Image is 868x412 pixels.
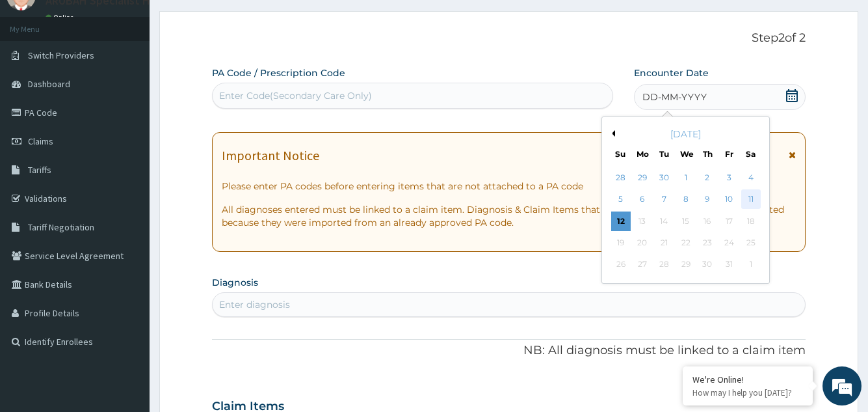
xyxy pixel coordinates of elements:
div: Choose Thursday, October 2nd, 2025 [697,168,717,187]
div: Not available Sunday, October 19th, 2025 [611,233,630,253]
div: Not available Tuesday, October 14th, 2025 [654,212,674,231]
div: Minimize live chat window [213,7,244,38]
div: Choose Friday, October 3rd, 2025 [719,168,739,187]
div: We [680,148,691,159]
div: Choose Wednesday, October 1st, 2025 [676,168,695,187]
h1: Important Notice [222,148,319,163]
div: Enter diagnosis [219,298,290,311]
span: Tariff Negotiation [28,221,94,233]
span: Claims [28,135,53,147]
div: Not available Sunday, October 26th, 2025 [611,255,630,275]
div: Not available Friday, October 31st, 2025 [719,255,739,275]
div: Not available Saturday, October 18th, 2025 [741,212,760,231]
div: Enter Code(Secondary Care Only) [219,89,372,102]
div: Not available Thursday, October 30th, 2025 [697,255,717,275]
div: Choose Monday, September 29th, 2025 [632,168,651,187]
div: Choose Tuesday, September 30th, 2025 [654,168,674,187]
div: Choose Tuesday, October 7th, 2025 [654,190,674,210]
div: Not available Wednesday, October 22nd, 2025 [676,233,695,253]
div: Choose Friday, October 10th, 2025 [719,190,739,210]
div: Chat with us now [68,73,218,90]
label: PA Code / Prescription Code [212,66,345,79]
p: All diagnoses entered must be linked to a claim item. Diagnosis & Claim Items that are visible bu... [222,203,795,229]
div: Not available Thursday, October 23rd, 2025 [697,233,717,253]
span: Tariffs [28,164,51,176]
div: Choose Sunday, October 12th, 2025 [611,212,630,231]
label: Encounter Date [634,66,709,79]
span: DD-MM-YYYY [642,90,707,103]
p: NB: All diagnosis must be linked to a claim item [212,342,805,359]
div: Not available Thursday, October 16th, 2025 [697,212,717,231]
p: How may I help you today? [692,387,803,398]
div: Choose Wednesday, October 8th, 2025 [676,190,695,210]
a: Online [46,13,77,22]
div: month 2025-10 [610,167,761,276]
div: Th [702,148,713,159]
p: Please enter PA codes before entering items that are not attached to a PA code [222,180,795,193]
span: Switch Providers [28,49,94,61]
label: Diagnosis [212,276,258,289]
div: Not available Wednesday, October 15th, 2025 [676,212,695,231]
div: Not available Friday, October 17th, 2025 [719,212,739,231]
div: Mo [637,148,648,159]
textarea: Type your message and hit 'Enter' [7,274,248,320]
div: Not available Friday, October 24th, 2025 [719,233,739,253]
div: Choose Thursday, October 9th, 2025 [697,190,717,210]
div: Not available Tuesday, October 28th, 2025 [654,255,674,275]
p: Step 2 of 2 [212,31,805,46]
div: Choose Sunday, September 28th, 2025 [611,168,630,187]
div: Choose Sunday, October 5th, 2025 [611,190,630,210]
div: Fr [724,148,735,159]
div: Choose Monday, October 6th, 2025 [632,190,651,210]
img: d_794563401_company_1708531726252_794563401 [24,65,53,98]
div: Su [614,148,625,159]
div: Not available Tuesday, October 21st, 2025 [654,233,674,253]
div: Choose Saturday, October 4th, 2025 [741,168,760,187]
div: Not available Wednesday, October 29th, 2025 [676,255,695,275]
div: Tu [658,148,669,159]
button: Previous Month [609,130,615,137]
span: Dashboard [28,78,70,90]
div: Not available Monday, October 13th, 2025 [632,212,651,231]
div: Sa [745,148,756,159]
div: We're Online! [692,374,803,385]
div: Not available Saturday, November 1st, 2025 [741,255,760,275]
span: We're online! [75,123,179,254]
div: Choose Saturday, October 11th, 2025 [741,190,760,210]
div: [DATE] [607,128,764,141]
div: Not available Monday, October 27th, 2025 [632,255,651,275]
div: Not available Saturday, October 25th, 2025 [741,233,760,253]
div: Not available Monday, October 20th, 2025 [632,233,651,253]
